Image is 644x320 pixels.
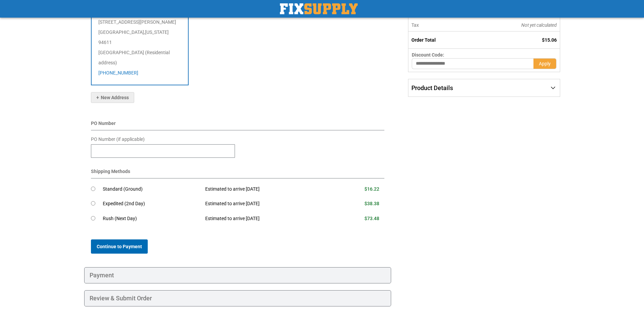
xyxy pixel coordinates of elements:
[96,95,129,100] span: New Address
[103,182,200,197] td: Standard (Ground)
[200,196,333,211] td: Estimated to arrive [DATE]
[84,290,391,306] div: Review & Submit Order
[98,70,138,76] a: [PHONE_NUMBER]
[411,84,453,91] span: Product Details
[103,211,200,226] td: Rush (Next Day)
[91,168,385,178] div: Shipping Methods
[364,186,379,192] span: $16.22
[521,22,557,28] span: Not yet calculated
[91,136,145,142] span: PO Number (if applicable)
[533,58,556,69] button: Apply
[91,120,385,130] div: PO Number
[103,196,200,211] td: Expedited (2nd Day)
[412,52,444,58] span: Discount Code:
[91,92,134,103] button: New Address
[91,239,148,254] button: Continue to Payment
[364,201,379,206] span: $38.38
[200,211,333,226] td: Estimated to arrive [DATE]
[200,182,333,197] td: Estimated to arrive [DATE]
[542,37,557,43] span: $15.06
[411,37,436,43] strong: Order Total
[145,29,169,35] span: [US_STATE]
[97,244,142,249] span: Continue to Payment
[539,61,551,66] span: Apply
[280,3,358,14] img: Fix Industrial Supply
[408,19,488,31] th: Tax
[280,3,358,14] a: store logo
[84,267,391,283] div: Payment
[364,216,379,221] span: $73.48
